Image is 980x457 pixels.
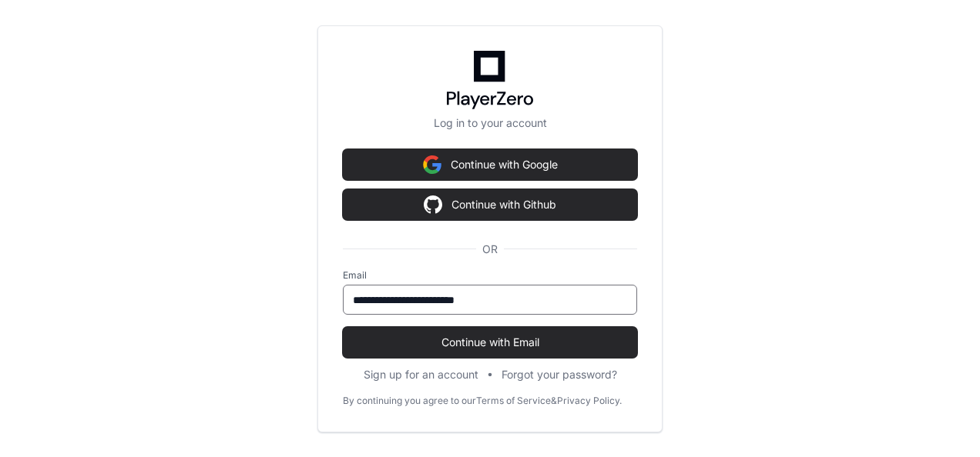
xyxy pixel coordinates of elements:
[476,395,551,407] a: Terms of Service
[423,149,441,180] img: Sign in with google
[557,395,622,407] a: Privacy Policy.
[343,269,637,282] label: Email
[343,335,637,350] span: Continue with Email
[424,189,442,220] img: Sign in with google
[343,149,637,180] button: Continue with Google
[551,395,557,407] div: &
[476,242,504,257] span: OR
[343,395,476,407] div: By continuing you agree to our
[364,367,478,382] button: Sign up for an account
[343,115,637,131] p: Log in to your account
[343,327,637,358] button: Continue with Email
[502,367,617,382] button: Forgot your password?
[343,189,637,220] button: Continue with Github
